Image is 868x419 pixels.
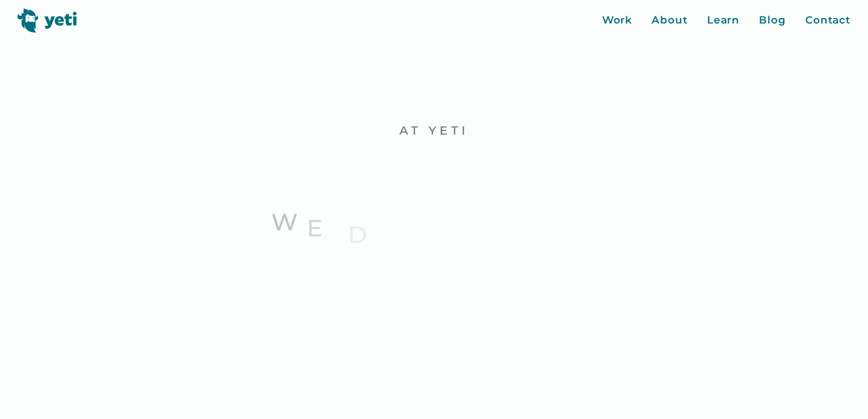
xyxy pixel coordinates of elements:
a: Contact [805,13,851,28]
a: Work [602,13,633,28]
p: At Yeti [239,122,629,138]
img: Yeti logo [17,8,77,33]
a: About [652,13,688,28]
a: Blog [759,13,786,28]
a: Learn [707,13,740,28]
